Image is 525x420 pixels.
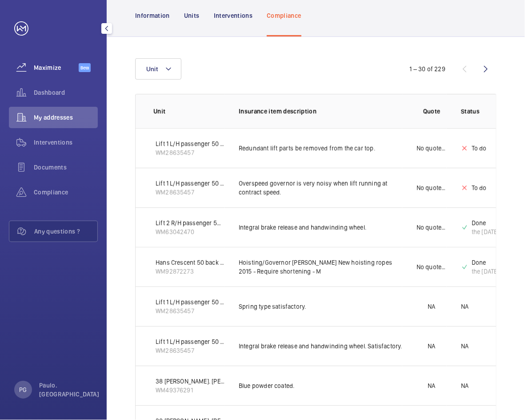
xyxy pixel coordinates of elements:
p: PG [19,385,27,394]
p: Unit [153,107,224,116]
span: Unit [146,65,158,73]
p: Units [184,11,200,20]
p: No quote needed [417,144,447,153]
p: Integral brake release and handwinding wheel. [239,223,402,232]
p: Redundant lift parts be removed from the car top. [239,144,402,153]
span: Interventions [34,138,98,147]
div: the [DATE] [472,227,499,236]
p: 38 [PERSON_NAME]. [PERSON_NAME] AL1 [156,377,224,386]
p: WM28635457 [156,188,224,197]
p: WM28635457 [156,148,224,157]
p: NA [428,302,435,311]
p: Overspeed governor is very noisy when lift running at contract speed. [239,179,402,197]
div: 1 – 30 of 229 [410,65,445,73]
p: Paulo. [GEOGRAPHIC_DATA] [39,381,99,399]
p: NA [428,342,435,351]
p: To do [472,183,487,192]
p: Lift 2 R/H passenger 50 [PERSON_NAME]. [156,218,224,227]
p: NA [461,302,469,311]
p: No quote needed [417,223,447,232]
span: My addresses [34,113,98,122]
span: Maximize [34,63,79,72]
p: No quote needed [417,183,447,192]
span: Compliance [34,188,98,197]
p: Compliance [267,11,301,20]
p: Information [135,11,170,20]
span: Beta [79,63,91,72]
p: Hans Crescent 50 back goods lift [156,258,224,267]
p: WM49376291 [156,386,224,395]
p: Hoisting/Governor [PERSON_NAME] New hoisting ropes 2015 - Require shortening - M [239,258,402,276]
p: Spring type satisfactory. [239,302,402,311]
p: Lift 1 L/H passenger 50 [PERSON_NAME]. [156,139,224,148]
p: Blue powder coated. [239,381,402,390]
span: Documents [34,163,98,172]
p: Lift 1 L/H passenger 50 [PERSON_NAME]. [156,298,224,307]
p: Done [472,258,499,267]
p: To do [472,144,487,153]
p: NA [461,342,469,351]
p: Integral brake release and handwinding wheel. Satisfactory. [239,342,402,351]
span: Dashboard [34,88,98,97]
div: the [DATE] [472,267,499,276]
p: WM28635457 [156,307,224,315]
p: NA [461,381,469,390]
p: Interventions [214,11,253,20]
p: WM28635457 [156,346,224,355]
p: Insurance item description [239,107,402,116]
p: Lift 1 L/H passenger 50 [PERSON_NAME]. [156,179,224,188]
p: Done [472,218,499,227]
button: Unit [135,58,181,80]
span: Any questions ? [34,227,97,236]
p: WM63042470 [156,227,224,236]
p: No quote needed [417,262,447,271]
p: Quote [423,107,441,116]
p: WM92872273 [156,267,224,276]
p: NA [428,381,435,390]
p: Lift 1 L/H passenger 50 [PERSON_NAME]. [156,337,224,346]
